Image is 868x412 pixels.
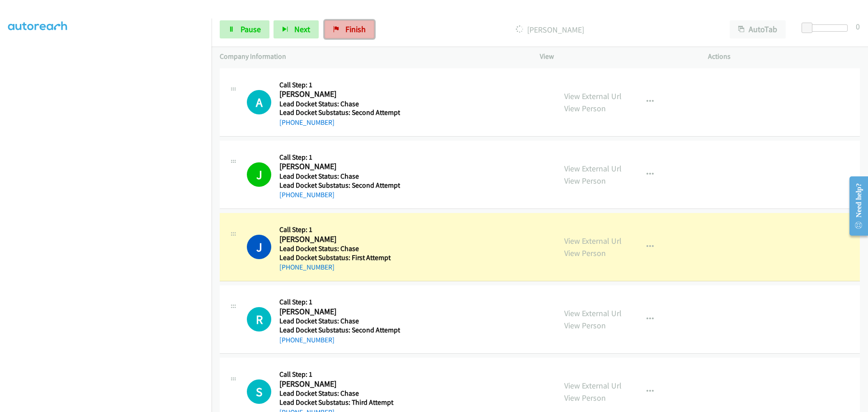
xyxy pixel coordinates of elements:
[730,20,786,38] button: AutoTab
[247,307,271,331] div: The call is yet to be attempted
[564,248,606,258] a: View Person
[279,225,400,234] h5: Call Step: 1
[279,244,400,253] h5: Lead Docket Status: Chase
[274,20,319,38] button: Next
[325,20,374,38] a: Finish
[279,298,400,307] h5: Call Step: 1
[279,99,400,109] h5: Lead Docket Status: Chase
[806,24,848,32] div: Delay between calls (in seconds)
[279,336,335,344] a: [PHONE_NUMBER]
[564,103,606,114] a: View Person
[247,162,271,187] h1: J
[564,393,606,403] a: View Person
[564,236,622,246] a: View External Url
[564,308,622,318] a: View External Url
[540,51,692,62] p: View
[279,89,400,99] h2: [PERSON_NAME]
[279,161,400,172] h2: [PERSON_NAME]
[294,24,310,34] span: Next
[247,379,271,404] h1: S
[279,307,400,317] h2: [PERSON_NAME]
[279,181,400,190] h5: Lead Docket Substatus: Second Attempt
[279,108,400,117] h5: Lead Docket Substatus: Second Attempt
[856,20,860,33] div: 0
[247,90,271,114] h1: A
[220,20,269,38] a: Pause
[564,163,622,174] a: View External Url
[279,172,400,181] h5: Lead Docket Status: Chase
[279,398,400,407] h5: Lead Docket Substatus: Third Attempt
[279,263,335,271] a: [PHONE_NUMBER]
[708,51,860,62] p: Actions
[279,253,400,262] h5: Lead Docket Substatus: First Attempt
[279,389,400,398] h5: Lead Docket Status: Chase
[279,190,335,199] a: [PHONE_NUMBER]
[247,307,271,331] h1: R
[564,175,606,186] a: View Person
[279,81,400,90] h5: Call Step: 1
[220,51,524,62] p: Company Information
[241,24,261,34] span: Pause
[279,317,400,326] h5: Lead Docket Status: Chase
[842,170,868,242] iframe: Resource Center
[247,235,271,259] h1: J
[247,379,271,404] div: The call is yet to be attempted
[279,379,400,389] h2: [PERSON_NAME]
[279,326,400,335] h5: Lead Docket Substatus: Second Attempt
[279,234,400,245] h2: [PERSON_NAME]
[279,153,400,162] h5: Call Step: 1
[345,24,366,34] span: Finish
[564,91,622,101] a: View External Url
[279,118,335,127] a: [PHONE_NUMBER]
[387,24,713,36] p: [PERSON_NAME]
[564,320,606,331] a: View Person
[279,370,400,379] h5: Call Step: 1
[564,380,622,391] a: View External Url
